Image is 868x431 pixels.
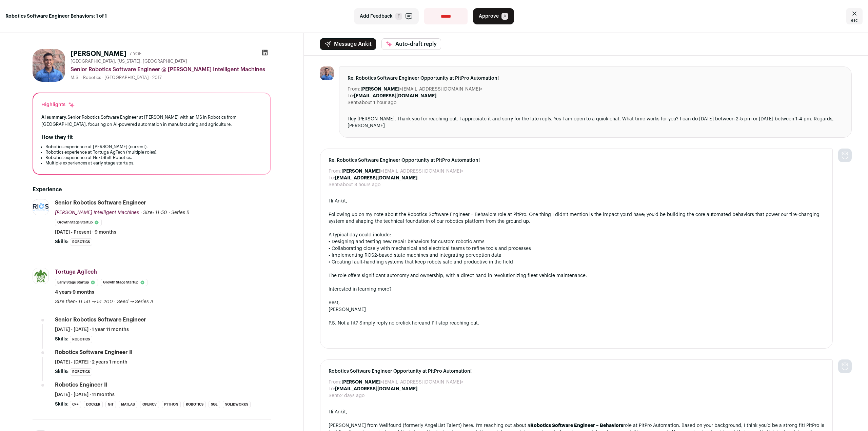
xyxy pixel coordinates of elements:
[223,401,251,408] li: SolidWorks
[400,321,422,326] a: click here
[851,18,858,23] span: esc
[45,144,262,150] li: Robotics experience at [PERSON_NAME] (current).
[45,160,262,166] li: Multiple experiences at early stage startups.
[335,176,417,180] b: [EMAIL_ADDRESS][DOMAIN_NAME]
[335,387,417,391] b: [EMAIL_ADDRESS][DOMAIN_NAME]
[329,252,824,259] div: • Implementing ROS2-based state machines and integrating perception data
[329,386,335,392] dt: To:
[329,272,824,279] div: The role offers significant autonomy and ownership, with a direct hand in revolutionizing fleet v...
[479,13,499,20] span: Approve
[359,99,396,106] dd: about 1 hour ago
[55,269,97,275] span: Tortuga AgTech
[320,38,376,50] button: Message Ankit
[348,99,359,106] dt: Sent:
[838,149,852,162] img: nopic.png
[341,379,463,386] dd: <[EMAIL_ADDRESS][DOMAIN_NAME]>
[341,168,463,175] dd: <[EMAIL_ADDRESS][DOMAIN_NAME]>
[348,93,354,99] dt: To:
[70,401,81,408] li: C++
[381,38,441,50] button: Auto-draft reply
[329,175,335,181] dt: To:
[33,49,65,82] img: e3630154969abfdd11f1b978fd5dcc986f2d6a3ea4d5e79d83ae4e7650c93bd9
[329,368,824,375] span: Robotics Software Engineer Opportunity at PitPro Automation!
[55,336,68,342] span: Skills:
[140,210,167,215] span: · Size: 11-50
[329,211,824,225] div: Following up on my note about the Robotics Software Engineer – Behaviors role at PitPro. One thin...
[55,238,68,245] span: Skills:
[45,155,262,160] li: Robotics experience at NextShift Robotics.
[33,185,271,194] h2: Experience
[41,114,262,128] div: Senior Robotics Software Engineer at [PERSON_NAME] with an MS in Robotics from [GEOGRAPHIC_DATA],...
[55,210,139,215] span: [PERSON_NAME] Intelligent Machines
[360,86,482,93] dd: <[EMAIL_ADDRESS][DOMAIN_NAME]>
[329,286,824,293] div: Interested in learning more?
[84,401,103,408] li: Docker
[329,232,824,238] div: A typical day could include:
[329,238,824,245] div: • Designing and testing new repair behaviors for custom robotic arms
[329,198,824,204] div: Hi Ankit,
[55,401,68,408] span: Skills:
[329,168,341,175] dt: From:
[117,299,154,304] span: Seed → Series A
[530,423,623,428] strong: Robotics Software Engineer – Behaviors
[101,279,147,286] li: Growth Stage Startup
[41,133,73,141] h2: How they fit
[114,298,116,305] span: ·
[71,65,271,74] div: Senior Robotics Software Engineer @ [PERSON_NAME] Intelligent Machines
[55,219,102,226] li: Growth Stage Startup
[348,86,360,93] dt: From:
[55,289,94,296] span: 4 years 9 months
[41,115,67,119] span: AI summary:
[329,306,824,313] div: [PERSON_NAME]
[341,380,380,385] b: [PERSON_NAME]
[354,94,436,98] b: [EMAIL_ADDRESS][DOMAIN_NAME]
[55,316,146,324] div: Senior Robotics Software Engineer
[162,401,181,408] li: Python
[71,49,126,59] h1: [PERSON_NAME]
[395,13,402,20] span: F
[329,409,824,415] div: Hi Ankit,
[129,51,142,57] div: 7 YOE
[340,181,380,188] dd: about 8 hours ago
[846,8,863,24] a: Close
[105,401,116,408] li: Git
[55,359,127,366] span: [DATE] - [DATE] · 2 years 1 month
[329,157,824,164] span: Re: Robotics Software Engineer Opportunity at PitPro Automation!
[473,8,514,24] button: Approve A
[329,392,340,399] dt: Sent:
[348,116,843,129] div: Hey [PERSON_NAME], Thank you for reaching out. I appreciate it and sorry for the late reply. Yes ...
[55,368,68,375] span: Skills:
[340,392,364,399] dd: 2 days ago
[55,391,115,398] span: [DATE] - [DATE] · 11 months
[329,320,824,327] div: P.S. Not a fit? Simply reply no or and I’ll stop reaching out.
[341,169,380,174] b: [PERSON_NAME]
[360,87,399,92] b: [PERSON_NAME]
[329,245,824,252] div: • Collaborating closely with mechanical and electrical teams to refine tools and processes
[183,401,206,408] li: Robotics
[354,8,419,24] button: Add Feedback F
[329,299,824,306] div: Best,
[329,379,341,386] dt: From:
[329,181,340,188] dt: Sent:
[169,209,170,216] span: ·
[55,279,98,286] li: Early Stage Startup
[33,203,48,211] img: c6cbeda3551b78685d8b7de075b6c3afe3b52a0cf593d2d26690d4df5f5c9590.png
[5,13,107,20] strong: Robotics Software Engineer Behaviors: 1 of 1
[55,299,113,304] span: Size then: 11-50 → 51-200
[55,229,116,236] span: [DATE] - Present · 9 months
[55,349,133,356] div: Robotics Software Engineer II
[45,150,262,155] li: Robotics experience at Tortuga AgTech (multiple roles).
[171,210,190,215] span: Series B
[41,101,75,108] div: Highlights
[838,359,852,373] img: nopic.png
[119,401,137,408] li: MATLAB
[33,268,48,284] img: 634058ebb38e9522f03718a2f598b188441b63bd78cf18f0fa79a6e73dacd4d2.jpg
[55,381,107,389] div: Robotics Engineer II
[360,13,393,20] span: Add Feedback
[501,13,508,20] span: A
[70,336,92,343] li: Robotics
[348,75,843,82] span: Re: Robotics Software Engineer Opportunity at PitPro Automation!
[209,401,220,408] li: SQL
[70,368,92,376] li: Robotics
[55,199,146,207] div: Senior Robotics Software Engineer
